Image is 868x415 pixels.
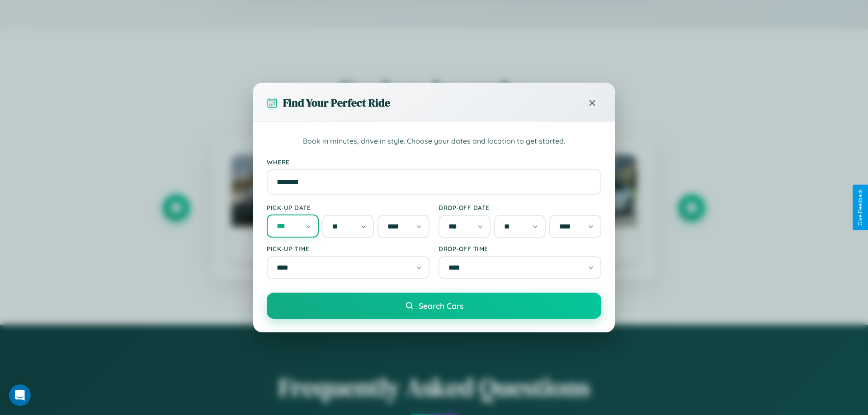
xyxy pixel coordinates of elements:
[283,95,390,110] h3: Find Your Perfect Ride
[439,204,601,211] label: Drop-off Date
[267,245,429,252] label: Pick-up Time
[267,204,429,211] label: Pick-up Date
[267,293,601,319] button: Search Cars
[439,245,601,252] label: Drop-off Time
[419,301,463,311] span: Search Cars
[267,135,601,147] p: Book in minutes, drive in style. Choose your dates and location to get started.
[267,158,601,166] label: Where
